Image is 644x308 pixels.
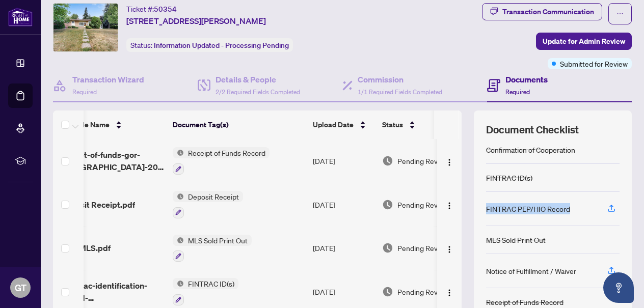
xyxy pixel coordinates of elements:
h4: Commission [358,73,442,86]
img: Logo [445,158,453,166]
td: [DATE] [309,183,378,227]
span: Pending Review [397,286,448,297]
span: Deposit Receipt.pdf [61,199,135,211]
h4: Documents [505,73,548,86]
th: Upload Date [309,110,378,139]
img: Status Icon [173,235,184,246]
button: Logo [441,240,458,256]
span: 50354 [154,5,177,14]
h4: Details & People [216,73,300,86]
span: 2/2 Required Fields Completed [216,88,300,96]
div: FINTRAC ID(s) [486,172,532,183]
img: Document Status [382,242,393,254]
span: receipt-of-funds-gor-[GEOGRAPHIC_DATA]-20250829-085607.pdf [61,149,165,173]
span: MLS Sold Print Out [184,235,252,246]
span: (13) File Name [61,119,110,130]
th: (13) File Name [57,110,169,139]
span: 1/1 Required Fields Completed [358,88,442,96]
div: Notice of Fulfillment / Waiver [486,265,576,276]
span: Pending Review [397,242,448,254]
button: Logo [441,284,458,300]
span: Receipt of Funds Record [184,147,270,158]
span: FINTRAC ID(s) [184,278,238,289]
img: Logo [445,245,453,254]
span: Update for Admin Review [543,33,625,49]
span: Information Updated - Processing Pending [154,41,289,50]
button: Logo [441,153,458,169]
h4: Transaction Wizard [72,73,144,86]
img: IMG-E12336458_1.jpg [53,4,118,51]
img: Logo [445,289,453,297]
td: [DATE] [309,139,378,183]
div: MLS Sold Print Out [486,234,546,245]
td: [DATE] [309,227,378,270]
span: [STREET_ADDRESS][PERSON_NAME] [126,15,266,27]
button: Status IconFINTRAC ID(s) [173,278,238,305]
button: Open asap [603,272,634,303]
span: G fintrac-identification-record-[GEOGRAPHIC_DATA]-ordukhanyan-20250826-123535.pdf [61,279,165,304]
th: Status [378,110,465,139]
img: Document Status [382,286,393,297]
div: Ticket #: [126,3,177,15]
div: Confirmation of Cooperation [486,144,575,155]
span: Sold MLS.pdf [61,242,111,254]
span: Status [382,119,403,130]
span: Submitted for Review [560,58,628,69]
button: Status IconReceipt of Funds Record [173,147,270,175]
span: Document Checklist [486,123,579,137]
img: Status Icon [173,147,184,158]
button: Logo [441,197,458,213]
button: Status IconDeposit Receipt [173,191,243,218]
img: Document Status [382,155,393,166]
span: Deposit Receipt [184,191,243,202]
div: Receipt of Funds Record [486,296,563,307]
img: Logo [445,202,453,210]
div: FINTRAC PEP/HIO Record [486,203,570,214]
button: Transaction Communication [482,3,602,20]
span: Pending Review [397,155,448,166]
span: Pending Review [397,199,448,210]
div: Transaction Communication [502,4,594,20]
div: Status: [126,38,293,52]
span: Required [72,88,97,96]
span: Required [505,88,530,96]
img: Document Status [382,199,393,210]
span: Upload Date [313,119,354,130]
button: Status IconMLS Sold Print Out [173,235,252,262]
th: Document Tag(s) [169,110,309,139]
img: Status Icon [173,191,184,202]
span: GT [15,281,26,295]
img: logo [8,8,33,26]
img: Status Icon [173,278,184,289]
span: ellipsis [616,10,624,17]
button: Update for Admin Review [536,33,632,50]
